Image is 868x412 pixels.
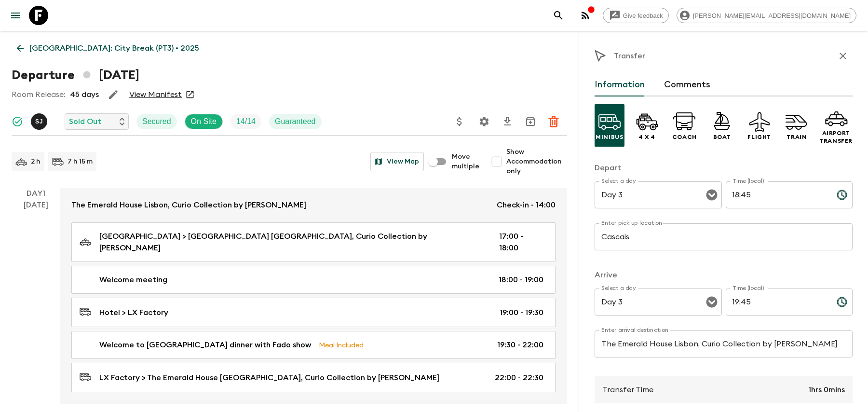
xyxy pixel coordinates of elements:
button: menu [6,6,25,25]
button: Delete [544,112,563,131]
a: [GEOGRAPHIC_DATA] > [GEOGRAPHIC_DATA] [GEOGRAPHIC_DATA], Curio Collection by [PERSON_NAME]17:00 -... [71,222,556,262]
p: 18:00 - 19:00 [499,274,543,286]
span: Give feedback [618,12,668,19]
p: [GEOGRAPHIC_DATA]: City Break (PT3) • 2025 [29,42,199,54]
svg: Synced Successfully [12,116,23,127]
button: Update Price, Early Bird Discount and Costs [450,112,469,131]
p: Airport Transfer [819,129,853,145]
p: 17:00 - 18:00 [499,231,543,254]
a: LX Factory > The Emerald House [GEOGRAPHIC_DATA], Curio Collection by [PERSON_NAME]22:00 - 22:30 [71,363,556,392]
p: Minibus [596,133,623,141]
p: S J [35,118,43,125]
p: Sold Out [69,116,101,127]
label: Select a day [601,177,636,185]
h1: Departure [DATE] [12,66,139,85]
p: The Emerald House Lisbon, Curio Collection by [PERSON_NAME] [71,199,306,211]
span: Move multiple [452,152,479,171]
div: On Site [185,114,223,129]
p: Depart [595,162,853,174]
a: Give feedback [603,8,669,23]
p: 45 days [70,89,99,100]
a: Welcome to [GEOGRAPHIC_DATA] dinner with Fado showMeal Included19:30 - 22:00 [71,331,556,359]
div: Secured [136,114,177,129]
p: 22:00 - 22:30 [495,372,543,384]
label: Time (local) [732,284,764,292]
p: 4 x 4 [638,133,655,141]
p: Arrive [595,269,853,281]
p: On Site [191,116,217,127]
p: Hotel > LX Factory [99,307,168,318]
a: Hotel > LX Factory19:00 - 19:30 [71,298,556,327]
button: Open [705,295,719,309]
p: Train [787,133,807,141]
p: Welcome meeting [99,274,167,286]
label: Enter arrival destination [601,326,669,334]
p: Room Release: [12,89,65,100]
p: Check-in - 14:00 [497,199,556,211]
input: hh:mm [726,288,829,316]
a: View Manifest [129,90,182,99]
button: Open [705,188,719,202]
div: [DATE] [24,199,48,404]
p: 1hrs 0mins [808,384,845,396]
p: Secured [142,116,171,127]
p: Guaranteed [275,116,316,127]
button: Comments [664,73,710,96]
p: Day 1 [12,188,60,199]
a: The Emerald House Lisbon, Curio Collection by [PERSON_NAME]Check-in - 14:00 [60,188,567,222]
p: 14 / 14 [236,116,256,127]
span: Sónia Justo [31,116,49,124]
button: Archive (Completed, Cancelled or Unsynced Departures only) [521,112,540,131]
div: [PERSON_NAME][EMAIL_ADDRESS][DOMAIN_NAME] [677,8,856,23]
p: [GEOGRAPHIC_DATA] > [GEOGRAPHIC_DATA] [GEOGRAPHIC_DATA], Curio Collection by [PERSON_NAME] [99,231,484,254]
label: Enter pick up location [601,219,663,227]
button: Choose time, selected time is 7:45 PM [832,292,852,312]
p: Coach [672,133,697,141]
button: View Map [370,152,424,171]
p: Boat [713,133,731,141]
span: [PERSON_NAME][EMAIL_ADDRESS][DOMAIN_NAME] [688,12,856,19]
p: Flight [747,133,771,141]
p: 7 h 15 m [68,157,93,166]
div: Trip Fill [231,114,261,129]
label: Select a day [601,284,636,292]
label: Time (local) [732,177,764,185]
p: Meal Included [319,340,364,350]
p: 2 h [31,157,41,166]
p: 19:00 - 19:30 [500,307,543,318]
p: Transfer Time [602,384,653,396]
p: LX Factory > The Emerald House [GEOGRAPHIC_DATA], Curio Collection by [PERSON_NAME] [99,372,439,384]
button: Choose time, selected time is 6:45 PM [832,185,852,205]
p: Transfer [614,50,645,62]
p: 19:30 - 22:00 [497,339,543,351]
button: search adventures [549,6,568,25]
button: SJ [31,113,49,130]
input: hh:mm [726,181,829,208]
p: Welcome to [GEOGRAPHIC_DATA] dinner with Fado show [99,339,311,351]
span: Show Accommodation only [506,147,567,176]
button: Download CSV [498,112,517,131]
a: Welcome meeting18:00 - 19:00 [71,266,556,294]
a: [GEOGRAPHIC_DATA]: City Break (PT3) • 2025 [12,39,204,58]
button: Information [595,73,645,96]
button: Settings [475,112,494,131]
